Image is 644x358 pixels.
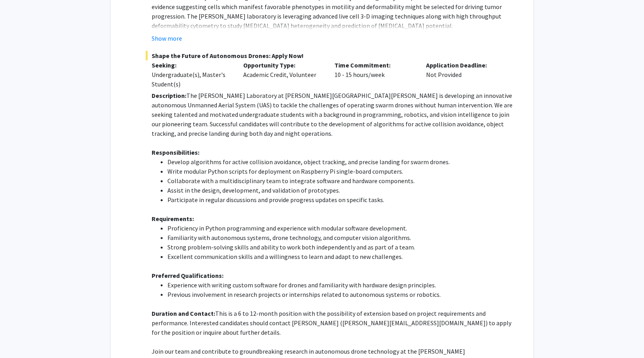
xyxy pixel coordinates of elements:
[167,290,517,299] li: Previous involvement in research projects or internships related to autonomous systems or robotics.
[152,148,199,156] strong: Responsibilities:
[167,252,517,261] li: Excellent communication skills and a willingness to learn and adapt to new challenges.
[152,60,231,70] p: Seeking:
[146,51,517,60] span: Shape the Future of Autonomous Drones: Apply Now!
[334,60,414,70] p: Time Commitment:
[152,70,231,89] div: Undergraduate(s), Master's Student(s)
[167,167,517,176] li: Write modular Python scripts for deployment on Raspberry Pi single-board computers.
[152,92,186,99] strong: Description:
[152,215,194,223] strong: Requirements:
[152,309,517,337] p: This is a 6 to 12-month position with the possibility of extension based on project requirements ...
[167,186,517,195] li: Assist in the design, development, and validation of prototypes.
[167,242,517,252] li: Strong problem-solving skills and ability to work both independently and as part of a team.
[6,322,34,352] iframe: Chat
[152,34,182,43] button: Show more
[167,195,517,204] li: Participate in regular discussions and provide progress updates on specific tasks.
[329,60,420,89] div: 10 - 15 hours/week
[420,60,512,89] div: Not Provided
[152,91,517,138] p: The [PERSON_NAME] Laboratory at [PERSON_NAME][GEOGRAPHIC_DATA][PERSON_NAME] is developing an inno...
[167,157,517,167] li: Develop algorithms for active collision avoidance, object tracking, and precise landing for swarm...
[167,176,517,186] li: Collaborate with a multidisciplinary team to integrate software and hardware components.
[167,280,517,290] li: Experience with writing custom software for drones and familiarity with hardware design principles.
[152,309,215,317] strong: Duration and Contact:
[237,60,329,89] div: Academic Credit, Volunteer
[426,60,506,70] p: Application Deadline:
[243,60,323,70] p: Opportunity Type:
[152,272,223,279] strong: Preferred Qualifications:
[167,223,517,233] li: Proficiency in Python programming and experience with modular software development.
[167,233,517,242] li: Familiarity with autonomous systems, drone technology, and computer vision algorithms.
